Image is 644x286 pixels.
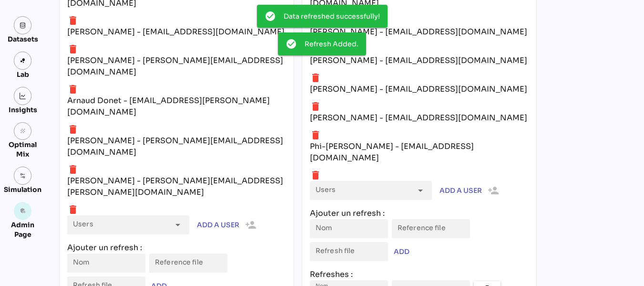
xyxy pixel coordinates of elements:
span: Add a user [440,185,482,196]
div: Phi-[PERSON_NAME] - [EMAIL_ADDRESS][DOMAIN_NAME] [310,141,529,164]
div: [PERSON_NAME] - [PERSON_NAME][EMAIL_ADDRESS][DOMAIN_NAME] [67,55,286,78]
i: admin_panel_settings [20,208,26,214]
i: delete [310,129,321,141]
div: [PERSON_NAME] - [PERSON_NAME][EMAIL_ADDRESS][DOMAIN_NAME] [67,135,286,158]
button: Add a user [438,181,501,200]
img: graph.svg [20,93,26,99]
i: delete [67,84,79,95]
i: delete [310,169,321,181]
i: check_circle [286,38,297,50]
img: data.svg [20,22,26,29]
div: Lab [12,70,33,79]
input: Nom [316,219,382,238]
span: Add a user [197,219,239,231]
i: delete [310,101,321,112]
div: Insights [9,105,37,115]
i: arrow_drop_down [415,185,426,196]
div: Optimal Mix [4,140,41,159]
i: grain [20,128,26,135]
button: ADD [392,244,411,259]
div: Arnaud Donet - [EMAIL_ADDRESS][PERSON_NAME][DOMAIN_NAME] [67,95,286,118]
div: [PERSON_NAME] - [EMAIL_ADDRESS][DOMAIN_NAME] [67,26,285,38]
i: arrow_drop_down [172,219,184,231]
i: check_circle [265,11,276,22]
i: delete [67,124,79,135]
i: delete [310,72,321,84]
div: [PERSON_NAME] - [EMAIL_ADDRESS][DOMAIN_NAME] [310,55,527,66]
img: settings.svg [20,172,26,179]
div: Datasets [8,34,38,44]
div: Simulation [4,185,41,194]
div: Refresh Added. [305,35,358,53]
span: ADD [394,246,409,257]
div: [PERSON_NAME] - [EMAIL_ADDRESS][DOMAIN_NAME] [310,84,527,95]
div: Admin Page [4,220,41,239]
i: delete [67,204,79,215]
i: delete [67,43,79,55]
div: Refreshes : [310,269,529,280]
button: Add a user [195,215,258,234]
div: Ajouter un refresh : [67,242,286,254]
div: [PERSON_NAME] - [EMAIL_ADDRESS][DOMAIN_NAME] [310,26,527,38]
i: delete [67,164,79,175]
img: lab.svg [20,57,26,64]
input: Nom [73,254,140,273]
i: person_add [482,185,499,196]
i: person_add [239,219,256,231]
i: delete [67,15,79,26]
div: Ajouter un refresh : [310,208,529,219]
div: [PERSON_NAME] - [EMAIL_ADDRESS][DOMAIN_NAME] [310,112,527,124]
div: [PERSON_NAME] - [PERSON_NAME][EMAIL_ADDRESS][PERSON_NAME][DOMAIN_NAME] [67,175,286,198]
div: Data refreshed successfully! [284,8,380,25]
